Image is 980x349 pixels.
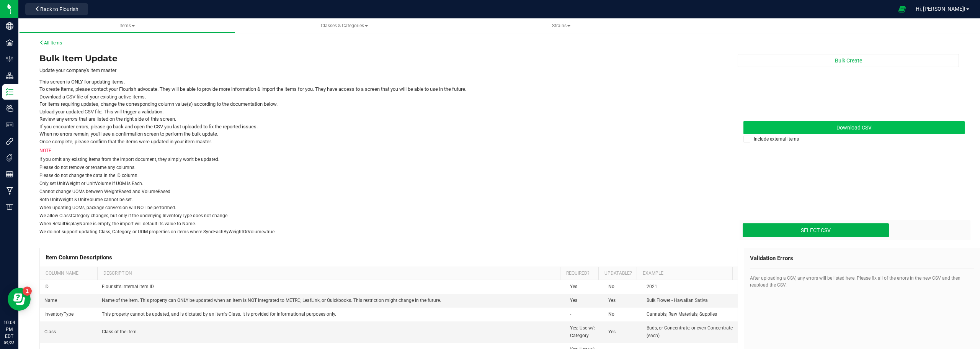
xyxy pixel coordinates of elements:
[598,267,637,280] th: Updatable?
[738,54,959,67] button: Bulk Create
[565,294,604,308] td: Yes
[119,23,135,28] span: Items
[916,6,965,12] span: Hi, [PERSON_NAME]!
[750,275,960,288] span: After uploading a CSV, any errors will be listed here. Please fix all of the errors in the new CS...
[642,294,738,308] td: Bulk Flower - Hawaiian Sativa
[39,115,726,123] li: Review any errors that are listed on the right side of this screen.
[604,294,642,308] td: Yes
[836,125,872,131] span: Download CSV
[560,267,598,280] th: Required?
[39,138,726,146] li: Once complete, please confirm that the items were updated in your item master.
[743,136,965,143] label: Include external items
[39,108,726,116] li: Upload your updated CSV file; This will trigger a validation.
[97,294,565,308] td: Name of the item. This property can ONLY be updated when an item is NOT integrated to METRC, Leaf...
[642,280,738,294] td: 2021
[40,294,97,308] td: Name
[39,123,726,131] li: If you encounter errors, please go back and open the CSV you last uploaded to fix the reported is...
[39,93,726,101] li: Download a CSV file of your existing active items.
[39,40,62,46] a: All Items
[6,55,13,63] inline-svg: Configuration
[6,203,13,211] inline-svg: Billing
[893,2,911,16] span: Open Ecommerce Menu
[6,72,13,79] inline-svg: Distribution
[743,223,889,237] div: Select CSV
[6,39,13,46] inline-svg: Facilities
[39,148,52,153] span: NOTE:
[552,23,570,28] span: Strains
[39,85,726,93] li: To create items, please contact your Flourish advocate. They will be able to provide more informa...
[39,157,219,162] span: If you omit any existing items from the import document, they simply won't be updated.
[6,88,13,96] inline-svg: Inventory
[3,340,15,346] p: 09/23
[39,197,133,202] span: Both UnitWeight & UnitVolume cannot be set.
[39,173,139,178] span: Please do not change the data in the ID column.
[97,321,565,342] td: Class of the item.
[6,22,13,30] inline-svg: Company
[39,229,276,234] span: We do not support updating Class, Category, or UOM properties on items where SyncEachByWeightOrVo...
[97,308,565,321] td: This property cannot be updated, and is dictated by an item's Class. It is provided for informati...
[40,308,97,321] td: InventoryType
[46,254,112,261] span: Item Column Descriptions
[25,3,88,15] button: Back to Flourish
[6,121,13,129] inline-svg: User Roles
[642,321,738,342] td: Buds, or Concentrate, or even Concentrate (each)
[3,319,15,340] p: 10:04 PM EDT
[6,138,13,145] inline-svg: Integrations
[39,181,143,186] span: Only set UnitWeight or UnitVolume if UOM is Each.
[39,221,196,226] span: When RetailDisplayName is empty, the import will default its value to Name.
[39,100,726,108] li: For items requiring updates, change the corresponding column value(s) according to the documentat...
[642,308,738,321] td: Cannabis, Raw Materials, Supplies
[39,130,726,138] li: When no errors remain, you'll see a confirmation screen to perform the bulk update.
[6,105,13,112] inline-svg: Users
[604,321,642,342] td: Yes
[97,267,560,280] th: Description
[8,288,31,311] iframe: Resource center
[39,205,176,210] span: When updating UOMs, package conversion will NOT be performed.
[6,187,13,195] inline-svg: Manufacturing
[40,280,97,294] td: ID
[39,67,116,73] span: Update your company's item master
[39,53,118,64] span: Bulk Item Update
[39,78,726,86] li: This screen is ONLY for updating items.
[565,280,604,294] td: Yes
[565,321,604,342] td: Yes; Use w/: Category
[39,189,171,194] span: Cannot change UOMs between WeightBased and VolumeBased.
[604,308,642,321] td: No
[604,280,642,294] td: No
[39,165,136,170] span: Please do not remove or rename any columns.
[750,254,974,263] div: Validation Errors
[40,321,97,342] td: Class
[97,280,565,294] td: Flourish's internal item ID.
[40,6,78,12] span: Back to Flourish
[321,23,368,28] span: Classes & Categories
[6,170,13,178] inline-svg: Reports
[23,287,32,296] iframe: Resource center unread badge
[39,213,229,218] span: We allow ClassCategory changes, but only if the underlying InventoryType does not change.
[6,154,13,162] inline-svg: Tags
[637,267,732,280] th: Example
[565,308,604,321] td: -
[40,267,97,280] th: Column Name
